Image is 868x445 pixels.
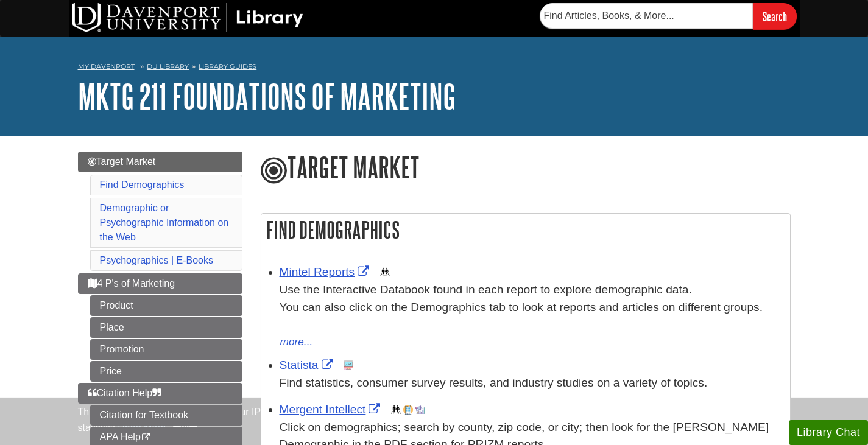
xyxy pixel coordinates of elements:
a: Demographic or Psychographic Information on the Web [100,203,229,242]
input: Find Articles, Books, & More... [540,3,753,29]
span: 4 P's of Marketing [88,278,175,289]
a: Citation Help [78,383,242,404]
a: DU Library [147,62,189,71]
img: Company Information [403,405,413,415]
a: Promotion [90,339,242,360]
a: Price [90,361,242,382]
nav: breadcrumb [78,58,791,78]
h2: Find Demographics [261,214,790,246]
img: Industry Report [415,405,425,415]
a: Link opens in new window [280,403,384,416]
img: Demographics [380,267,390,277]
i: This link opens in a new window [141,433,151,441]
h1: Target Market [261,152,791,186]
div: Use the Interactive Databook found in each report to explore demographic data. You can also click... [280,281,784,334]
a: Library Guides [199,62,256,71]
form: Searches DU Library's articles, books, and more [540,3,797,29]
a: Link opens in new window [280,359,336,371]
img: Statistics [344,360,353,370]
img: DU Library [72,3,303,32]
a: Product [90,295,242,316]
a: Target Market [78,152,242,172]
input: Search [753,3,797,29]
a: 4 P's of Marketing [78,273,242,294]
button: more... [280,334,314,351]
p: Find statistics, consumer survey results, and industry studies on a variety of topics. [280,374,784,392]
span: Target Market [88,156,156,167]
a: Find Demographics [100,180,185,190]
a: Link opens in new window [280,265,373,278]
button: Library Chat [789,420,868,445]
img: Demographics [391,405,401,415]
a: Psychographics | E-Books [100,255,213,265]
span: Citation Help [88,388,162,398]
a: Citation for Textbook [90,405,242,426]
a: MKTG 211 Foundations of Marketing [78,77,456,115]
a: My Davenport [78,61,135,72]
a: Place [90,317,242,338]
